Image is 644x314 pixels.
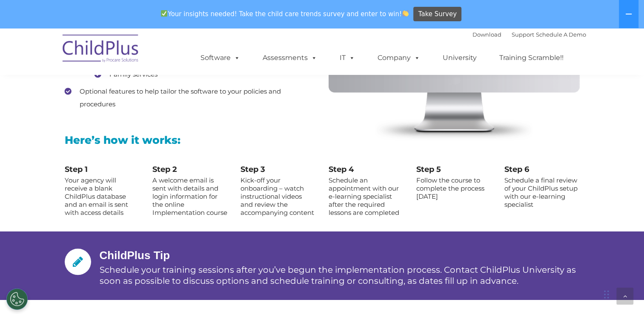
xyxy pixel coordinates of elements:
p: Kick-off your onboarding – watch instructional videos and review the accompanying content [240,176,316,217]
iframe: Chat Widget [505,222,644,314]
a: Assessments [254,49,326,66]
h4: Step 2 [152,165,228,174]
span: ChildPlus Tip [100,249,170,262]
p: Schedule an appointment with our e-learning specialist after the required lessons are completed [328,176,404,217]
a: Company [369,49,429,66]
div: Drag [604,282,609,307]
span: Take Survey [418,7,457,22]
button: Cookies Settings [6,288,28,310]
a: Support [512,31,534,38]
img: 👏 [402,10,409,17]
h4: Step 4 [328,165,404,174]
p: Your agency will receive a blank ChildPlus database and an email is sent with access details [65,176,140,217]
a: Training Scramble!! [491,49,572,66]
p: A welcome email is sent with details and login information for the online Implementation course [152,176,228,217]
h4: Step 6 [504,165,580,174]
a: Take Survey [413,7,461,22]
p: Schedule a final review of your ChildPlus setup with our e-learning specialist [504,176,580,208]
img: ✅ [161,10,167,17]
h4: Step 3 [240,165,316,174]
a: IT [331,49,364,66]
p: Follow the course to complete the process [DATE] [416,176,492,200]
a: Download [472,31,501,38]
h4: Step 1 [65,165,140,174]
a: University [434,49,485,66]
span: Schedule your training sessions after you’ve begun the implementation process. Contact ChildPlus ... [100,265,576,286]
span: Your insights needed! Take the child care trends survey and enter to win! [157,6,412,22]
font: | [472,31,586,38]
img: ChildPlus by Procare Solutions [58,29,143,71]
a: Software [192,49,249,66]
a: Schedule A Demo [536,31,586,38]
h3: Here’s how it works: [65,135,580,146]
h4: Step 5 [416,165,492,174]
li: Optional features to help tailor the software to your policies and procedures [65,85,316,111]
